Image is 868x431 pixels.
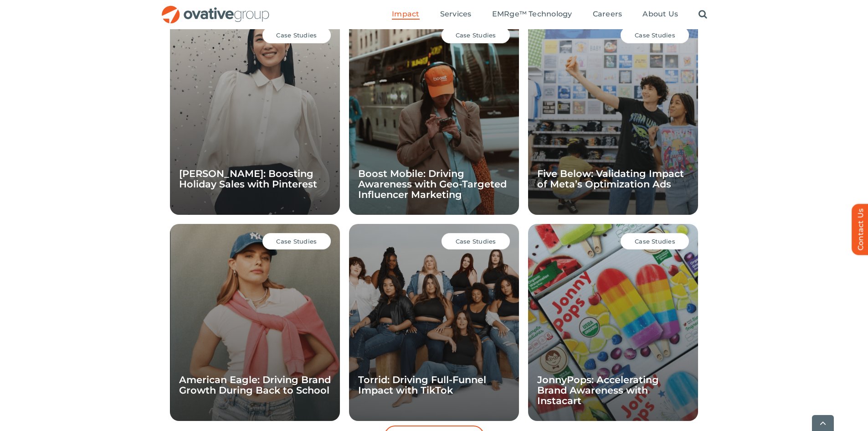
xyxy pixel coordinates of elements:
[179,168,317,190] a: [PERSON_NAME]: Boosting Holiday Sales with Pinterest
[492,10,572,19] span: EMRge™ Technology
[392,10,419,20] a: Impact
[642,10,678,20] a: About Us
[179,374,331,396] a: American Eagle: Driving Brand Growth During Back to School
[440,10,472,19] span: Services
[392,10,419,19] span: Impact
[161,5,270,13] a: OG_Full_horizontal_RGB
[593,10,622,20] a: Careers
[537,374,659,406] a: JonnyPops: Accelerating Brand Awareness with Instacart
[440,10,472,20] a: Services
[358,374,486,396] a: Torrid: Driving Full-Funnel Impact with TikTok
[358,168,507,200] a: Boost Mobile: Driving Awareness with Geo-Targeted Influencer Marketing
[642,10,678,19] span: About Us
[537,168,684,190] a: Five Below: Validating Impact of Meta’s Optimization Ads
[492,10,572,20] a: EMRge™ Technology
[699,10,707,20] a: Search
[593,10,622,19] span: Careers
